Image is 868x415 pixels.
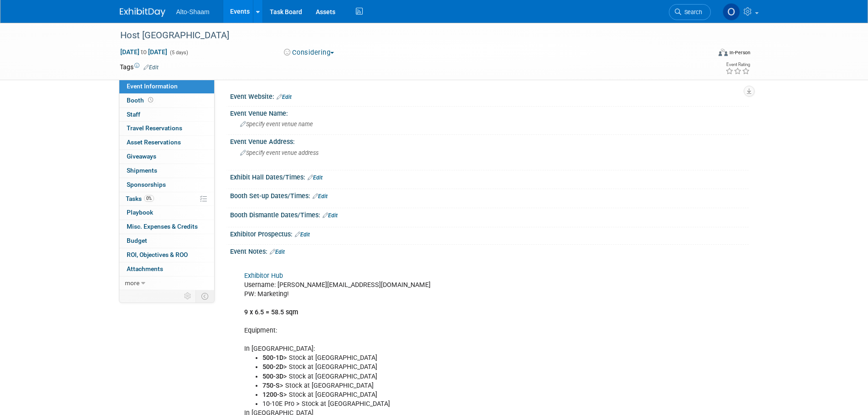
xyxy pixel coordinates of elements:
a: Asset Reservations [119,136,214,149]
span: Budget [127,237,147,244]
div: Event Notes: [230,245,749,256]
a: Booth [119,94,214,108]
span: Sponsorships [127,181,166,188]
a: Event Information [119,80,214,93]
button: Considering [281,48,338,57]
span: Search [681,9,702,15]
span: Booth [127,97,155,104]
a: Exhibitor Hub [244,272,283,280]
li: > Stock at [GEOGRAPHIC_DATA] [262,372,643,381]
div: Booth Dismantle Dates/Times: [230,208,749,220]
span: Booth not reserved yet [146,97,155,103]
span: to [139,48,148,56]
li: > Stock at [GEOGRAPHIC_DATA] [262,363,643,372]
span: Specify event venue address [240,149,318,156]
span: Event Information [127,82,178,90]
li: > Stock at [GEOGRAPHIC_DATA] [262,354,643,363]
b: 9 x 6.5 = 58.5 sqm [244,308,298,316]
a: Shipments [119,164,214,178]
img: Format-Inperson.png [719,49,728,56]
b: 500-3D [262,373,283,380]
div: Host [GEOGRAPHIC_DATA] [117,27,697,44]
span: Misc. Expenses & Credits [127,223,198,230]
img: Olivia Strasser [723,3,740,20]
div: Exhibit Hall Dates/Times: [230,170,749,182]
a: Giveaways [119,150,214,164]
b: 500-1D [262,354,283,362]
a: Edit [270,249,285,255]
span: Playbook [127,209,153,216]
span: Attachments [127,265,163,272]
span: Shipments [127,167,157,174]
span: Tasks [126,195,154,202]
div: Event Venue Name: [230,107,749,118]
div: Event Website: [230,90,749,102]
b: 1200-S [262,391,283,399]
a: Edit [295,231,310,238]
span: [DATE] [DATE] [120,48,168,56]
span: Travel Reservations [127,124,182,132]
a: Budget [119,234,214,248]
a: Attachments [119,262,214,276]
td: Personalize Event Tab Strip [180,290,196,302]
div: Booth Set-up Dates/Times: [230,189,749,201]
td: Tags [120,62,159,72]
a: Playbook [119,206,214,220]
div: Event Rating [725,62,750,67]
div: Exhibitor Prospectus: [230,227,749,239]
a: more [119,277,214,290]
span: Specify event venue name [240,121,313,128]
b: 750-S [262,382,280,389]
div: Event Venue Address: [230,135,749,146]
span: 0% [144,195,154,202]
div: Event Format [657,47,751,61]
span: Staff [127,111,140,118]
a: Search [669,4,711,20]
span: more [125,279,139,287]
a: Misc. Expenses & Credits [119,220,214,234]
a: Edit [144,64,159,71]
a: Edit [308,174,323,181]
div: In-Person [729,49,750,56]
a: Edit [277,94,292,100]
a: Edit [323,212,338,219]
span: Alto-Shaam [176,8,210,15]
a: Edit [313,193,328,200]
td: Toggle Event Tabs [195,290,214,302]
li: > Stock at [GEOGRAPHIC_DATA] [262,390,643,400]
b: 500-2D [262,363,283,371]
a: ROI, Objectives & ROO [119,248,214,262]
a: Travel Reservations [119,122,214,135]
a: Staff [119,108,214,122]
span: (5 days) [169,50,188,56]
span: ROI, Objectives & ROO [127,251,188,258]
img: ExhibitDay [120,8,165,17]
span: Asset Reservations [127,138,181,146]
li: > Stock at [GEOGRAPHIC_DATA] [262,381,643,390]
li: 10-10E Pro > Stock at [GEOGRAPHIC_DATA] [262,400,643,409]
a: Sponsorships [119,178,214,192]
a: Tasks0% [119,192,214,206]
span: Giveaways [127,153,156,160]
